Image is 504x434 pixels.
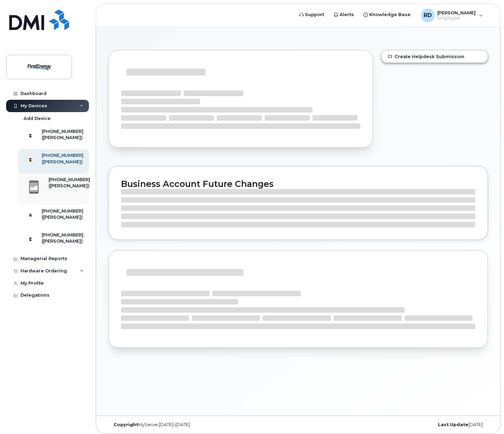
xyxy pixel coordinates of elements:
[108,422,235,428] div: MyServe [DATE]–[DATE]
[438,422,468,427] strong: Last Update
[361,422,488,428] div: [DATE]
[382,50,488,63] a: Create Helpdesk Submission
[114,422,138,427] strong: Copyright
[121,179,475,189] h2: Business Account Future Changes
